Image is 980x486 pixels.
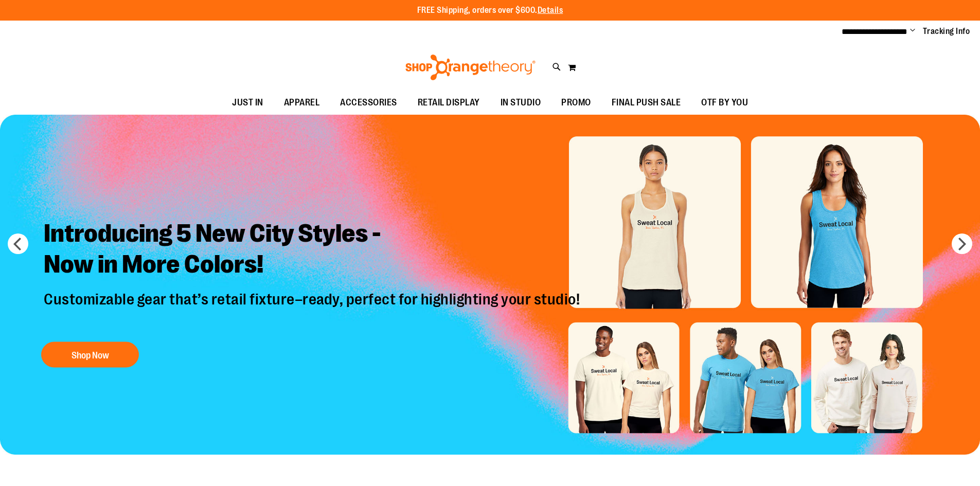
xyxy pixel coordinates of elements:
a: RETAIL DISPLAY [407,91,490,115]
a: OTF BY YOU [691,91,758,115]
p: FREE Shipping, orders over $600. [417,5,563,16]
span: JUST IN [232,91,263,114]
button: Account menu [910,26,915,37]
a: APPAREL [274,91,330,115]
p: Customizable gear that’s retail fixture–ready, perfect for highlighting your studio! [36,290,590,331]
span: PROMO [561,91,591,114]
span: ACCESSORIES [340,91,397,114]
a: IN STUDIO [490,91,551,115]
img: Shop Orangetheory [404,55,537,80]
span: IN STUDIO [501,91,541,114]
a: ACCESSORIES [330,91,407,115]
span: OTF BY YOU [701,91,748,114]
button: Shop Now [41,341,139,367]
span: APPAREL [284,91,320,114]
a: Tracking Info [923,26,970,37]
a: PROMO [551,91,601,115]
a: FINAL PUSH SALE [601,91,691,115]
a: Introducing 5 New City Styles -Now in More Colors! Customizable gear that’s retail fixture–ready,... [36,210,590,372]
button: next [952,233,972,254]
span: RETAIL DISPLAY [418,91,480,114]
button: prev [8,233,28,254]
span: FINAL PUSH SALE [612,91,681,114]
a: Details [538,6,563,15]
a: JUST IN [222,91,274,115]
h2: Introducing 5 New City Styles - Now in More Colors! [36,210,590,290]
